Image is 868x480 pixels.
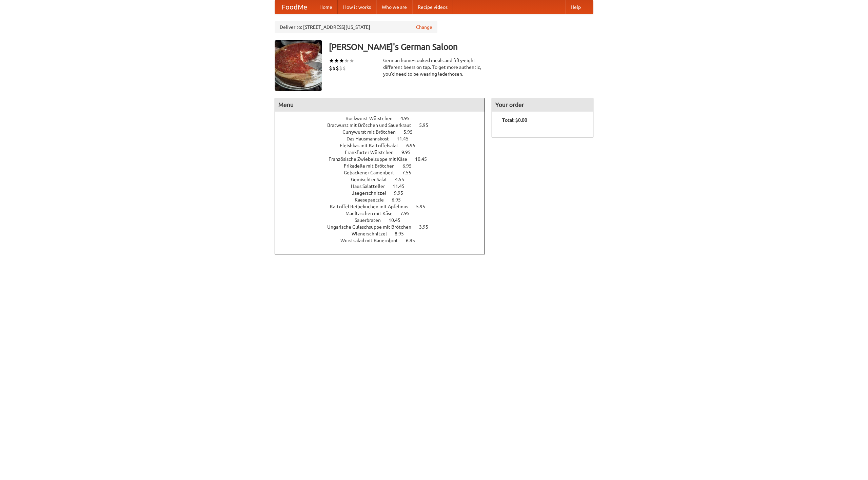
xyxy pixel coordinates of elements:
a: Wienerschnitzel 8.95 [352,231,416,236]
span: Currywurst mit Brötchen [342,129,402,135]
a: Wurstsalad mit Bauernbrot 6.95 [340,238,428,243]
li: ★ [339,57,344,64]
h3: [PERSON_NAME]'s German Saloon [329,40,593,54]
li: $ [342,64,346,72]
a: Frankfurter Würstchen 9.95 [345,150,423,155]
span: Wienerschnitzel [352,231,394,236]
span: 6.95 [406,238,422,243]
li: ★ [329,57,334,64]
a: How it works [338,0,376,14]
span: 8.95 [395,231,411,236]
span: 6.95 [406,143,422,148]
span: Fleishkas mit Kartoffelsalat [340,143,405,148]
a: Gebackener Camenbert 7.55 [344,170,424,175]
li: ★ [349,57,354,64]
a: Kartoffel Reibekuchen mit Apfelmus 5.95 [330,204,438,209]
a: Ungarische Gulaschsuppe mit Brötchen 3.95 [327,224,441,230]
div: Deliver to: [STREET_ADDRESS][US_STATE] [275,21,437,33]
b: Total: $0.00 [502,117,527,123]
span: Gebackener Camenbert [344,170,401,175]
div: German home-cooked meals and fifty-eight different beers on tap. To get more authentic, you'd nee... [383,57,485,77]
h4: Your order [492,98,593,112]
a: FoodMe [275,0,314,14]
span: Frankfurter Würstchen [345,150,400,155]
span: 9.95 [394,190,410,196]
span: 10.45 [389,217,407,223]
img: angular.jpg [275,40,322,91]
a: Bockwurst Würstchen 4.95 [346,116,422,121]
span: Das Hausmannskost [347,136,396,141]
a: Home [314,0,338,14]
span: 10.45 [415,156,434,162]
span: 5.95 [403,129,419,135]
span: 5.95 [419,122,435,128]
span: 7.55 [402,170,418,175]
li: $ [339,64,342,72]
span: 7.95 [400,211,416,216]
span: Ungarische Gulaschsuppe mit Brötchen [327,224,418,230]
a: Fleishkas mit Kartoffelsalat 6.95 [340,143,428,148]
li: ★ [334,57,339,64]
a: Change [416,24,432,31]
span: 6.95 [402,163,418,169]
span: 6.95 [392,197,408,203]
span: 5.95 [416,204,432,209]
a: Jaegerschnitzel 9.95 [352,190,416,196]
li: ★ [344,57,349,64]
span: Bockwurst Würstchen [346,116,399,121]
a: Gemischter Salat 4.55 [351,177,417,182]
span: Wurstsalad mit Bauernbrot [340,238,405,243]
span: 11.45 [397,136,415,141]
span: Jaegerschnitzel [352,190,393,196]
a: Help [565,0,586,14]
li: $ [329,64,332,72]
h4: Menu [275,98,485,112]
a: Haus Salatteller 11.45 [351,184,417,189]
a: Das Hausmannskost 11.45 [347,136,421,141]
span: Französische Zwiebelsuppe mit Käse [329,156,414,162]
span: 9.95 [401,150,417,155]
span: Bratwurst mit Brötchen und Sauerkraut [327,122,418,128]
a: Bratwurst mit Brötchen und Sauerkraut 5.95 [327,122,441,128]
span: Kartoffel Reibekuchen mit Apfelmus [330,204,415,209]
li: $ [332,64,336,72]
a: Französische Zwiebelsuppe mit Käse 10.45 [329,156,439,162]
span: Kaesepaetzle [355,197,391,203]
a: Kaesepaetzle 6.95 [355,197,413,203]
span: 4.95 [400,116,416,121]
a: Maultaschen mit Käse 7.95 [346,211,422,216]
li: $ [336,64,339,72]
span: Gemischter Salat [351,177,394,182]
a: Who we are [376,0,412,14]
a: Recipe videos [412,0,453,14]
span: Haus Salatteller [351,184,392,189]
span: 3.95 [419,224,435,230]
span: Maultaschen mit Käse [346,211,399,216]
a: Sauerbraten 10.45 [355,217,413,223]
span: Sauerbraten [355,217,388,223]
a: Frikadelle mit Brötchen 6.95 [344,163,424,169]
a: Currywurst mit Brötchen 5.95 [342,129,425,135]
span: 4.55 [395,177,411,182]
span: 11.45 [393,184,411,189]
span: Frikadelle mit Brötchen [344,163,401,169]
